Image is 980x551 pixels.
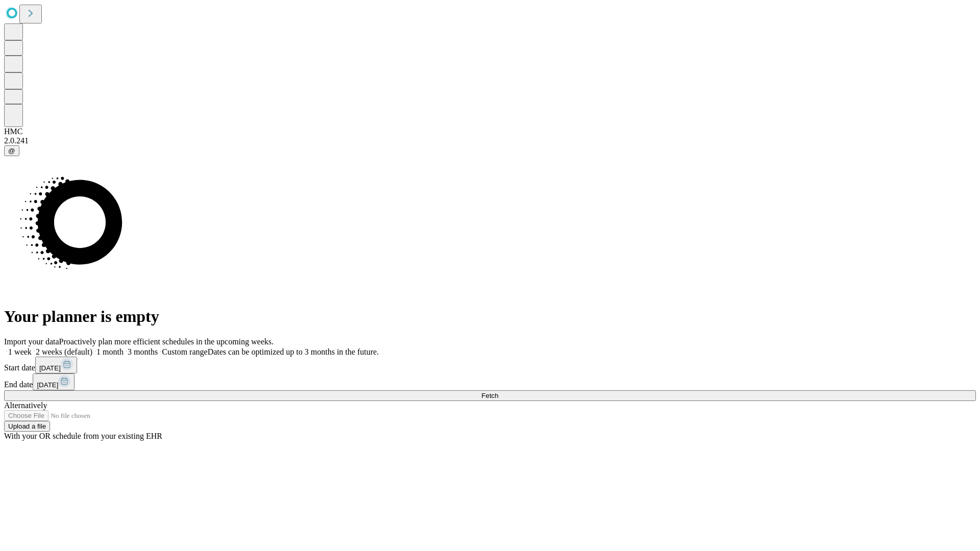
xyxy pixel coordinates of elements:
[37,381,58,389] span: [DATE]
[36,347,92,356] span: 2 weeks (default)
[208,347,379,356] span: Dates can be optimized up to 3 months in the future.
[59,337,274,346] span: Proactively plan more efficient schedules in the upcoming weeks.
[4,136,976,145] div: 2.0.241
[481,392,498,399] span: Fetch
[4,390,976,401] button: Fetch
[4,432,162,440] span: With your OR schedule from your existing EHR
[4,127,976,136] div: HMC
[128,347,158,356] span: 3 months
[4,145,19,156] button: @
[162,347,207,356] span: Custom range
[96,347,124,356] span: 1 month
[35,357,77,373] button: [DATE]
[39,364,61,372] span: [DATE]
[4,337,59,346] span: Import your data
[4,401,47,410] span: Alternatively
[8,147,15,155] span: @
[8,347,32,356] span: 1 week
[4,307,976,326] h1: Your planner is empty
[4,357,976,373] div: Start date
[4,373,976,390] div: End date
[4,421,50,432] button: Upload a file
[33,373,75,390] button: [DATE]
